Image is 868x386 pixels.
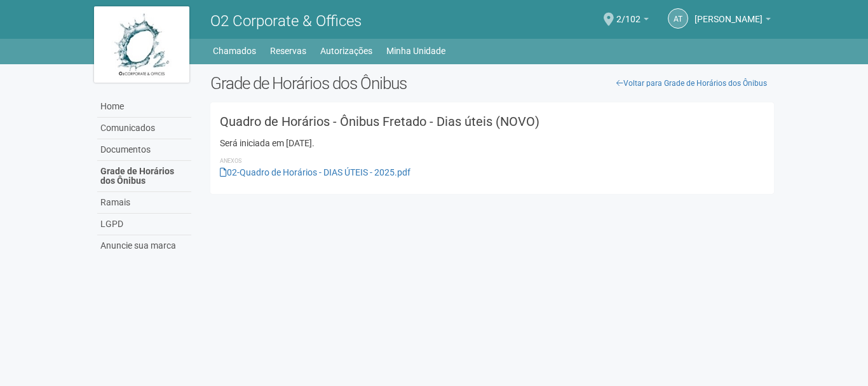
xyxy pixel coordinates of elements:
[386,42,445,60] a: Minha Unidade
[210,74,774,93] h2: Grade de Horários dos Ônibus
[270,42,306,60] a: Reservas
[320,42,372,60] a: Autorizações
[220,167,410,177] a: 02-Quadro de Horários - DIAS ÚTEIS - 2025.pdf
[213,42,256,60] a: Chamados
[616,16,649,26] a: 2/102
[668,8,688,29] a: AT
[97,214,191,235] a: LGPD
[97,96,191,118] a: Home
[97,192,191,214] a: Ramais
[616,2,641,24] span: 2/102
[97,139,191,161] a: Documentos
[210,12,362,30] span: O2 Corporate & Offices
[695,16,771,26] a: [PERSON_NAME]
[695,2,763,24] span: Alessandra Teixeira
[220,115,764,128] h3: Quadro de Horários - Ônibus Fretado - Dias úteis (NOVO)
[97,235,191,256] a: Anuncie sua marca
[609,74,774,93] a: Voltar para Grade de Horários dos Ônibus
[220,155,764,167] li: Anexos
[94,6,189,83] img: logo.jpg
[97,118,191,139] a: Comunicados
[97,161,191,192] a: Grade de Horários dos Ônibus
[220,137,764,149] div: Será iniciada em [DATE].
